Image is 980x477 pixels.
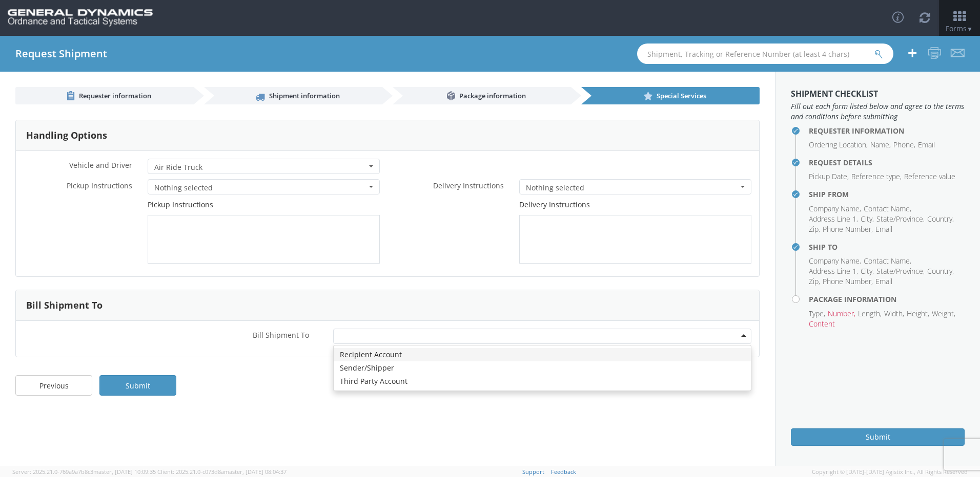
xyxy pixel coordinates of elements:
[15,375,92,396] a: Previous
[79,91,151,100] span: Requester information
[15,48,107,59] h4: Request Shipment
[823,276,873,287] li: Phone Number
[809,190,965,198] h4: Ship From
[791,101,965,122] span: Fill out each form listed below and agree to the terms and conditions before submitting
[946,24,973,33] span: Forms
[809,127,965,135] h4: Requester Information
[864,204,911,214] li: Contact Name
[876,266,925,276] li: State/Province
[519,200,590,210] label: Delivery Instructions
[809,140,868,150] li: Ordering Location
[967,25,973,33] span: ▼
[551,468,576,475] a: Feedback
[809,243,965,251] h4: Ship To
[204,87,382,104] a: Shipment information
[26,131,107,141] h3: Handling Options
[875,276,892,287] li: Email
[791,90,965,99] h3: Shipment Checklist
[828,309,855,319] li: Number
[904,171,955,182] li: Reference value
[459,91,526,100] span: Package information
[148,179,380,194] button: Nothing selected
[870,140,891,150] li: Name
[884,309,904,319] li: Width
[334,375,751,388] div: Third Party Account
[253,330,309,340] span: Bill Shipment To
[809,266,858,276] li: Address Line 1
[812,468,968,476] span: Copyright © [DATE]-[DATE] Agistix Inc., All Rights Reserved
[851,171,902,182] li: Reference type
[809,256,861,266] li: Company Name
[861,266,874,276] li: City
[809,171,849,182] li: Pickup Date
[809,224,820,234] li: Zip
[8,9,153,27] img: gd-ots-0c3321f2eb4c994f95cb.png
[526,183,738,193] span: Nothing selected
[15,87,194,104] a: Requester information
[876,214,925,224] li: State/Province
[875,224,892,234] li: Email
[809,214,858,224] li: Address Line 1
[522,468,544,475] a: Support
[907,309,929,319] li: Height
[861,214,874,224] li: City
[932,309,955,319] li: Weight
[148,200,213,210] label: Pickup Instructions
[809,159,965,166] h4: Request Details
[93,468,156,475] span: master, [DATE] 10:09:35
[657,91,706,100] span: Special Services
[823,224,873,234] li: Phone Number
[864,256,911,266] li: Contact Name
[809,295,965,303] h4: Package Information
[581,87,760,104] a: Special Services
[99,375,176,396] a: Submit
[858,309,882,319] li: Length
[918,140,935,150] li: Email
[809,309,825,319] li: Type
[334,348,751,361] div: Recipient Account
[67,181,132,190] span: Pickup Instructions
[809,319,835,329] li: Content
[809,204,861,214] li: Company Name
[393,87,571,104] a: Package information
[26,300,103,311] h3: Bill Shipment To
[927,266,954,276] li: Country
[224,468,287,475] span: master, [DATE] 08:04:37
[269,91,340,100] span: Shipment information
[791,428,965,446] button: Submit
[154,162,366,172] span: Air Ride Truck
[334,361,751,375] div: Sender/Shipper
[433,181,504,190] span: Delivery Instructions
[927,214,954,224] li: Country
[637,44,893,64] input: Shipment, Tracking or Reference Number (at least 4 chars)
[148,159,380,174] button: Air Ride Truck
[893,140,915,150] li: Phone
[157,468,287,475] span: Client: 2025.21.0-c073d8a
[809,276,820,287] li: Zip
[154,183,366,193] span: Nothing selected
[519,179,751,194] button: Nothing selected
[69,160,132,170] span: Vehicle and Driver
[12,468,156,475] span: Server: 2025.21.0-769a9a7b8c3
